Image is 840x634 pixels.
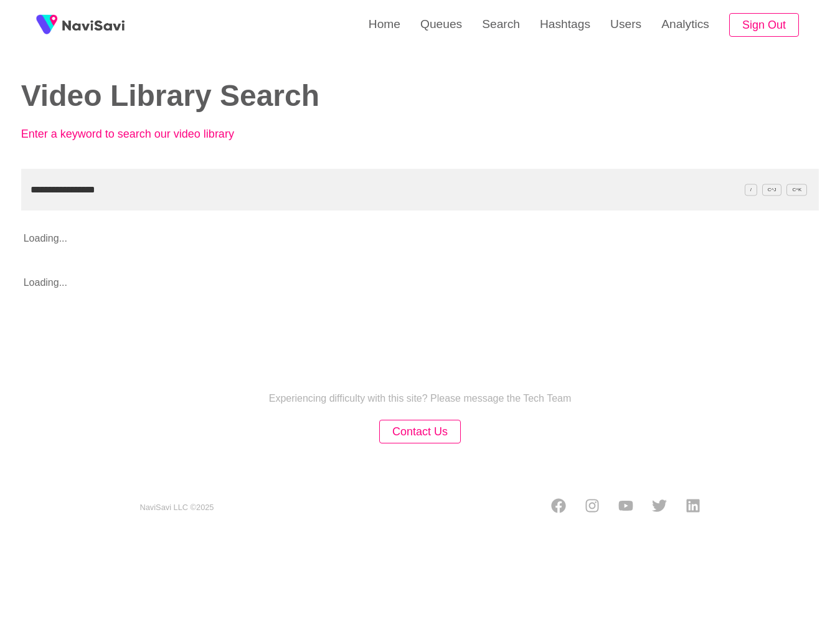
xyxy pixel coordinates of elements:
[21,128,295,141] p: Enter a keyword to search our video library
[729,13,799,37] button: Sign Out
[745,184,757,196] span: /
[21,267,739,298] p: Loading...
[686,498,701,517] a: LinkedIn
[652,498,667,517] a: Twitter
[21,223,739,254] p: Loading...
[618,498,633,517] a: Youtube
[379,420,461,444] button: Contact Us
[140,503,214,513] small: NaviSavi LLC © 2025
[762,184,782,196] span: C^J
[62,19,125,31] img: fireSpot
[585,498,600,517] a: Instagram
[379,427,461,437] a: Contact Us
[786,184,807,196] span: C^K
[551,498,566,517] a: Facebook
[21,80,402,113] h2: Video Library Search
[31,9,62,40] img: fireSpot
[269,393,572,404] p: Experiencing difficulty with this site? Please message the Tech Team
